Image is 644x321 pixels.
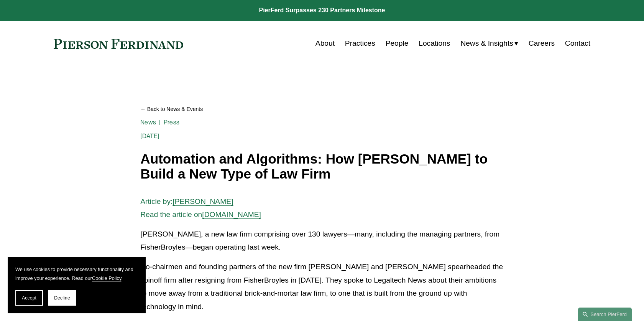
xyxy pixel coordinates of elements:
[419,36,450,51] a: Locations
[202,210,261,218] a: [DOMAIN_NAME]
[460,37,513,50] span: News & Insights
[140,197,172,205] span: Article by:
[140,119,156,126] a: News
[15,290,43,306] button: Accept
[386,36,409,51] a: People
[140,210,202,218] span: Read the article on
[172,197,233,205] a: [PERSON_NAME]
[529,36,555,51] a: Careers
[8,257,146,313] section: Cookie banner
[140,260,504,313] p: Co-chairmen and founding partners of the new firm [PERSON_NAME] and [PERSON_NAME] spearheaded the...
[164,119,179,126] a: Press
[345,36,375,51] a: Practices
[140,152,504,181] h1: Automation and Algorithms: How [PERSON_NAME] to Build a New Type of Law Firm
[315,36,335,51] a: About
[565,36,590,51] a: Contact
[54,295,70,301] span: Decline
[48,290,76,306] button: Decline
[140,132,159,140] span: [DATE]
[92,275,122,281] a: Cookie Policy
[460,36,518,51] a: folder dropdown
[140,103,504,116] a: Back to News & Events
[578,308,632,321] a: Search this site
[15,265,138,283] p: We use cookies to provide necessary functionality and improve your experience. Read our .
[22,295,36,301] span: Accept
[140,228,504,254] p: [PERSON_NAME], a new law firm comprising over 130 lawyers—many, including the managing partners, ...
